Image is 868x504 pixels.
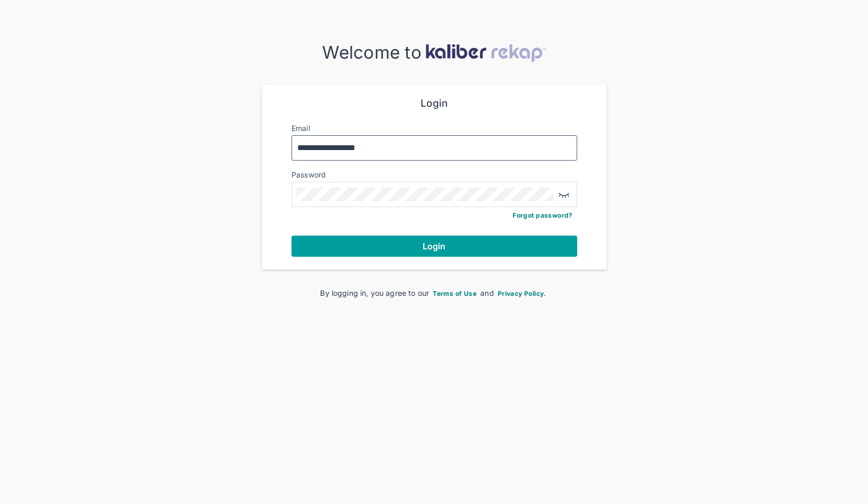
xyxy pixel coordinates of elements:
[291,124,310,133] label: Email
[558,188,570,201] img: eye-closed.fa43b6e4.svg
[279,287,590,298] div: By logging in, you agree to our and
[291,97,577,110] div: Login
[291,236,577,257] button: Login
[496,288,548,297] a: Privacy Policy.
[291,170,326,179] label: Password
[433,290,477,297] span: Terms of Use
[425,44,546,62] img: kaliber-logo
[431,288,478,297] a: Terms of Use
[498,290,546,297] span: Privacy Policy.
[513,211,572,219] a: Forgot password?
[423,241,446,251] span: Login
